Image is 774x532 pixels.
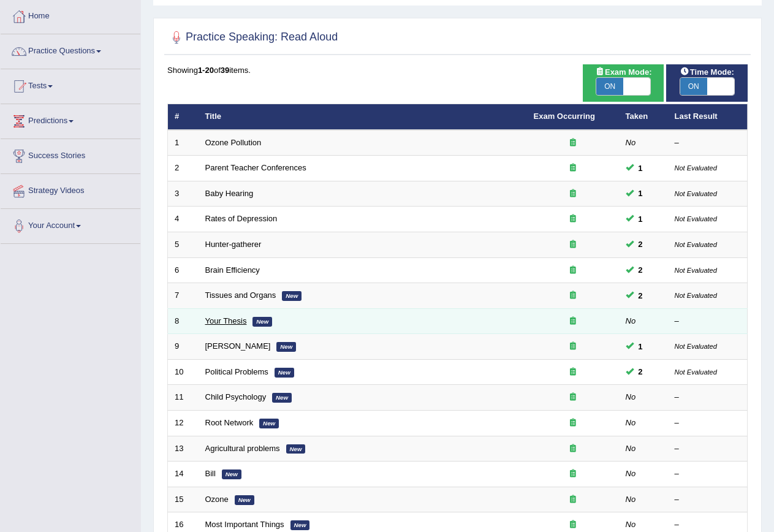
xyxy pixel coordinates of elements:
span: You can still take this question [634,187,648,200]
a: Strategy Videos [1,174,140,205]
em: New [235,495,254,505]
div: Showing of items. [167,64,748,76]
div: Exam occurring question [534,239,612,251]
div: – [675,392,741,403]
em: New [275,368,294,378]
th: Taken [619,104,668,130]
a: Practice Questions [1,34,140,65]
span: You can still take this question [634,213,648,226]
td: 2 [168,156,199,181]
em: New [282,291,302,301]
small: Not Evaluated [675,241,717,248]
a: Bill [205,469,216,478]
em: New [252,317,272,327]
div: Exam occurring question [534,341,612,352]
small: Not Evaluated [675,215,717,222]
small: Not Evaluated [675,190,717,197]
a: Hunter-gatherer [205,240,262,249]
em: No [626,495,636,504]
div: – [675,316,741,327]
small: Not Evaluated [675,267,717,274]
em: No [626,392,636,401]
div: Exam occurring question [534,417,612,429]
a: Agricultural problems [205,444,280,453]
div: – [675,443,741,455]
a: Ozone [205,495,229,504]
div: Exam occurring question [534,213,612,225]
a: Predictions [1,104,140,135]
div: Exam occurring question [534,519,612,531]
em: New [290,520,310,530]
a: Tests [1,69,140,100]
em: No [626,444,636,453]
span: You can still take this question [634,264,648,276]
em: New [286,444,306,454]
div: Exam occurring question [534,290,612,302]
em: No [626,316,636,325]
h2: Practice Speaking: Read Aloud [167,28,338,47]
span: You can still take this question [634,340,648,353]
td: 8 [168,308,199,334]
div: Exam occurring question [534,468,612,480]
a: Child Psychology [205,392,267,401]
div: – [675,494,741,506]
a: Rates of Depression [205,214,278,223]
b: 1-20 [198,66,214,75]
a: Political Problems [205,367,268,376]
a: Your Account [1,209,140,240]
span: You can still take this question [634,289,648,302]
a: [PERSON_NAME] [205,341,271,351]
a: Root Network [205,418,254,427]
a: Exam Occurring [534,112,595,121]
span: ON [680,78,707,95]
a: Ozone Pollution [205,138,262,147]
div: Exam occurring question [534,367,612,378]
em: New [259,419,279,428]
a: Success Stories [1,139,140,170]
div: Exam occurring question [534,162,612,174]
small: Not Evaluated [675,343,717,350]
span: Time Mode: [675,66,739,78]
td: 15 [168,487,199,512]
em: No [626,469,636,478]
td: 4 [168,207,199,232]
div: Exam occurring question [534,392,612,403]
td: 6 [168,257,199,283]
em: New [276,342,296,352]
a: Parent Teacher Conferences [205,163,306,172]
em: New [222,469,241,479]
td: 10 [168,359,199,385]
td: 11 [168,385,199,411]
td: 5 [168,232,199,258]
th: Last Result [668,104,748,130]
td: 13 [168,436,199,462]
div: – [675,137,741,149]
em: No [626,138,636,147]
td: 12 [168,410,199,436]
b: 39 [221,66,229,75]
td: 14 [168,462,199,487]
div: – [675,417,741,429]
th: Title [199,104,527,130]
a: Most Important Things [205,520,284,529]
em: No [626,520,636,529]
div: Exam occurring question [534,494,612,506]
div: Show exams occurring in exams [583,64,664,102]
div: Exam occurring question [534,188,612,200]
small: Not Evaluated [675,292,717,299]
a: Brain Efficiency [205,265,260,275]
span: Exam Mode: [590,66,656,78]
a: Baby Hearing [205,189,254,198]
span: You can still take this question [634,162,648,175]
div: – [675,468,741,480]
th: # [168,104,199,130]
td: 9 [168,334,199,360]
span: You can still take this question [634,238,648,251]
a: Tissues and Organs [205,291,276,300]
a: Your Thesis [205,316,247,325]
div: Exam occurring question [534,443,612,455]
small: Not Evaluated [675,164,717,172]
em: New [272,393,292,403]
div: – [675,519,741,531]
em: No [626,418,636,427]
